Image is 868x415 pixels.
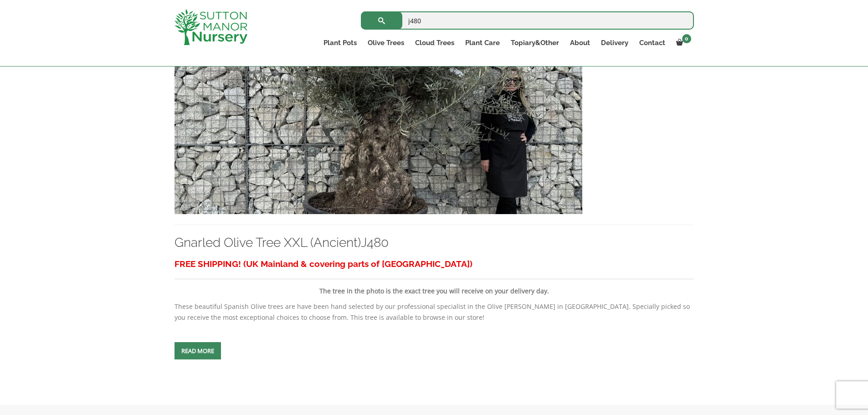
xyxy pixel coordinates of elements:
a: Gnarled Olive Tree XXL (Ancient)J480 [175,235,389,250]
a: Plant Pots [318,36,362,49]
a: 0 [671,36,694,49]
div: These beautiful Spanish Olive trees are have been hand selected by our professional specialist in... [175,256,694,323]
a: About [565,36,596,49]
a: Cloud Trees [410,36,460,49]
input: Search... [361,11,694,30]
strong: The tree in the photo is the exact tree you will receive on your delivery day. [319,287,549,295]
span: 0 [682,34,691,43]
h3: FREE SHIPPING! (UK Mainland & covering parts of [GEOGRAPHIC_DATA]) [175,256,694,272]
a: Topiary&Other [505,36,565,49]
img: Gnarled Olive Tree XXL (Ancient)J480 - 036BD5FE A59B 42FE B408 0499257DB535 1 201 a 2 [175,18,582,214]
a: Olive Trees [362,36,410,49]
a: Plant Care [460,36,505,49]
a: Delivery [596,36,634,49]
a: Contact [634,36,671,49]
a: Read more [175,342,221,359]
a: Gnarled Olive Tree XXL (Ancient)J480 [175,111,582,120]
img: logo [175,9,247,45]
